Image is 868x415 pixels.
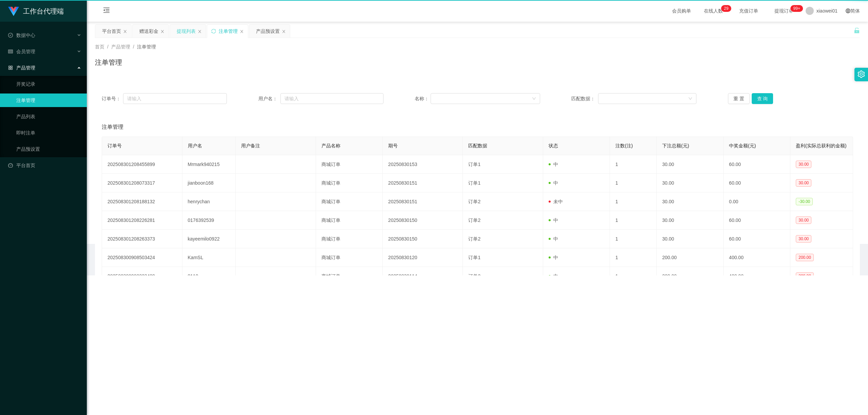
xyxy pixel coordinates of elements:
i: 图标: close [282,29,286,34]
td: 60.00 [724,174,790,192]
td: 1 [610,230,657,248]
span: 未中 [549,199,563,204]
i: 图标: down [688,97,692,101]
h1: 注单管理 [95,57,122,67]
span: 中 [549,162,558,167]
span: 订单2 [468,273,480,279]
span: 订单1 [468,180,480,186]
td: 202508301208073317 [102,174,182,192]
span: 订单2 [468,217,480,223]
div: 2021 [92,260,863,267]
span: 30.00 [796,179,811,187]
td: 200.00 [657,267,724,286]
span: / [133,44,134,49]
span: 匹配数据 [468,143,487,148]
span: 中奖金额(元) [729,143,756,148]
span: 期号 [388,143,398,148]
span: 30.00 [796,235,811,243]
td: 商城订单 [316,248,383,267]
td: 20250830153 [383,155,463,174]
td: 商城订单 [316,155,383,174]
td: 0.00 [724,192,790,211]
span: 盈利(实际总获利的金额) [796,143,846,148]
span: 注单管理 [137,44,156,49]
p: 9 [726,5,729,12]
span: 状态 [549,143,558,148]
div: 提现列表 [177,25,196,38]
div: 产品预设置 [256,25,280,38]
button: 查 询 [752,93,773,104]
span: 订单号 [107,143,122,148]
span: 用户备注 [241,143,260,148]
input: 请输入 [123,93,227,104]
span: 数据中心 [8,33,35,38]
i: 图标: close [240,29,244,34]
td: 1 [610,248,657,267]
td: 30.00 [657,155,724,174]
span: 产品名称 [321,143,340,148]
sup: 1022 [791,5,803,12]
i: 图标: check-circle-o [8,33,13,38]
span: 订单1 [468,162,480,167]
td: 8119 [182,267,236,286]
td: 202508301208226281 [102,211,182,230]
td: 1 [610,267,657,286]
i: 图标: global [846,8,850,13]
a: 产品预设置 [16,142,81,156]
span: 会员管理 [8,49,35,54]
img: logo.9652507e.png [8,7,19,16]
span: 订单2 [468,199,480,204]
a: 产品列表 [16,110,81,123]
button: 重 置 [728,93,750,104]
td: 60.00 [724,230,790,248]
p: 2 [724,5,726,12]
i: 图标: appstore-o [8,65,13,70]
i: 图标: sync [211,29,216,34]
a: 注单管理 [16,94,81,107]
span: 名称： [415,95,430,102]
div: 注单管理 [219,25,238,38]
i: 图标: close [198,29,202,34]
sup: 29 [721,5,731,12]
a: 开奖记录 [16,77,81,91]
span: 中 [549,217,558,223]
span: 订单号： [102,95,123,102]
td: 1 [610,211,657,230]
span: 产品管理 [111,44,130,49]
td: 20250830150 [383,211,463,230]
span: 用户名 [188,143,202,148]
td: 商城订单 [316,230,383,248]
i: 图标: setting [857,70,865,78]
td: 202508300908503424 [102,248,182,267]
div: 平台首页 [102,25,121,38]
td: 商城订单 [316,267,383,286]
span: 注单管理 [102,123,123,131]
td: 20250830151 [383,174,463,192]
td: 20250830120 [383,248,463,267]
a: 即时注单 [16,126,81,140]
div: 赠送彩金 [139,25,158,38]
td: 30.00 [657,192,724,211]
td: 20250830150 [383,230,463,248]
span: 中 [549,255,558,260]
span: 订单2 [468,236,480,242]
span: 200.00 [796,254,814,261]
h1: 工作台代理端 [23,0,64,22]
td: jianboon168 [182,174,236,192]
td: 商城订单 [316,192,383,211]
td: 1 [610,155,657,174]
td: 商城订单 [316,211,383,230]
span: 匹配数据： [571,95,598,102]
td: kayeemilo0922 [182,230,236,248]
i: 图标: close [160,29,164,34]
td: 20250830114 [383,267,463,286]
td: KamSL [182,248,236,267]
span: 用户名： [258,95,280,102]
td: 400.00 [724,267,790,286]
span: -30.00 [796,198,813,205]
td: 200.00 [657,248,724,267]
td: 1 [610,174,657,192]
td: 30.00 [657,211,724,230]
td: 400.00 [724,248,790,267]
td: 20250830151 [383,192,463,211]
